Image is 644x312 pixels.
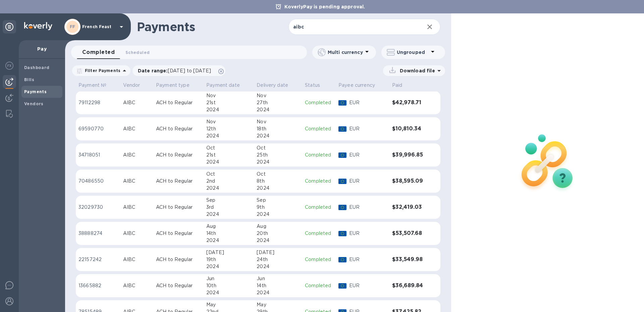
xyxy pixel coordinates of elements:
div: 2024 [206,263,251,270]
b: FF [70,24,75,29]
h3: $42,978.71 [392,100,426,106]
span: Payment № [78,82,115,89]
img: Foreign exchange [5,62,13,70]
span: Completed [82,48,115,57]
h3: $53,507.68 [392,230,426,237]
p: 34718051 [78,151,118,159]
b: Vendors [24,101,44,106]
span: Payment date [206,82,249,89]
div: AIBC [123,282,151,289]
div: 21st [206,151,251,159]
p: EUR [349,256,387,263]
div: Jun [206,275,251,282]
p: Completed [305,204,333,211]
p: Pay [24,46,60,52]
div: 18th [257,125,300,132]
div: 8th [257,178,300,185]
p: KoverlyPay is pending approval. [281,3,369,10]
p: 22157242 [78,256,118,263]
p: ACH to Regular [156,99,201,106]
p: ACH to Regular [156,151,201,159]
div: 25th [257,151,300,159]
div: 2024 [257,289,300,296]
p: Completed [305,282,333,289]
div: 2024 [257,106,300,113]
p: Status [305,82,320,89]
img: Logo [24,22,52,30]
div: 2024 [206,159,251,166]
span: Paid [392,82,411,89]
div: AIBC [123,125,151,132]
h3: $32,419.03 [392,204,426,210]
div: Unpin categories [3,20,16,34]
h3: $38,595.09 [392,178,426,184]
span: [DATE] to [DATE] [168,68,211,73]
p: 70486550 [78,178,118,185]
div: May [206,301,251,308]
div: Oct [257,171,300,178]
div: 14th [206,230,251,237]
p: ACH to Regular [156,125,201,132]
h1: Payments [137,20,288,34]
div: AIBC [123,230,151,237]
div: AIBC [123,204,151,211]
div: 3rd [206,204,251,211]
span: Payee currency [338,82,384,89]
div: Aug [257,223,300,230]
div: Nov [206,118,251,125]
div: Nov [206,92,251,99]
h3: $39,996.85 [392,152,426,158]
p: Completed [305,256,333,263]
p: ACH to Regular [156,230,201,237]
div: AIBC [123,178,151,185]
h3: $33,549.98 [392,256,426,263]
div: Nov [257,118,300,125]
p: Payment type [156,82,190,89]
div: Sep [257,197,300,204]
p: Multi currency [328,49,363,56]
div: Oct [257,144,300,151]
div: Aug [206,223,251,230]
div: May [257,301,300,308]
p: Vendor [123,82,140,89]
div: 2024 [257,263,300,270]
p: 38888274 [78,230,118,237]
p: Completed [305,230,333,237]
div: Jun [257,275,300,282]
p: Payee currency [338,82,375,89]
div: 24th [257,256,300,263]
p: EUR [349,204,387,211]
p: Completed [305,151,333,159]
p: Payment № [78,82,106,89]
p: Completed [305,178,333,185]
div: 2024 [257,211,300,218]
p: Filter Payments [82,68,120,73]
span: Vendor [123,82,149,89]
div: 2024 [206,237,251,244]
p: EUR [349,282,387,289]
div: 27th [257,99,300,106]
div: AIBC [123,256,151,263]
p: EUR [349,125,387,132]
div: Oct [206,171,251,178]
div: 12th [206,125,251,132]
p: Paid [392,82,402,89]
p: Completed [305,99,333,106]
div: 2024 [206,185,251,192]
p: French Feast [82,24,116,29]
p: 69590770 [78,125,118,132]
div: Nov [257,92,300,99]
b: Dashboard [24,65,50,70]
p: Date range : [138,67,214,74]
p: Ungrouped [397,49,429,56]
div: 21st [206,99,251,106]
div: 20th [257,230,300,237]
p: Delivery date [257,82,288,89]
div: 14th [257,282,300,289]
div: 2024 [206,106,251,113]
div: Oct [206,144,251,151]
p: ACH to Regular [156,282,201,289]
div: 2024 [206,211,251,218]
div: AIBC [123,151,151,159]
span: Payment type [156,82,198,89]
